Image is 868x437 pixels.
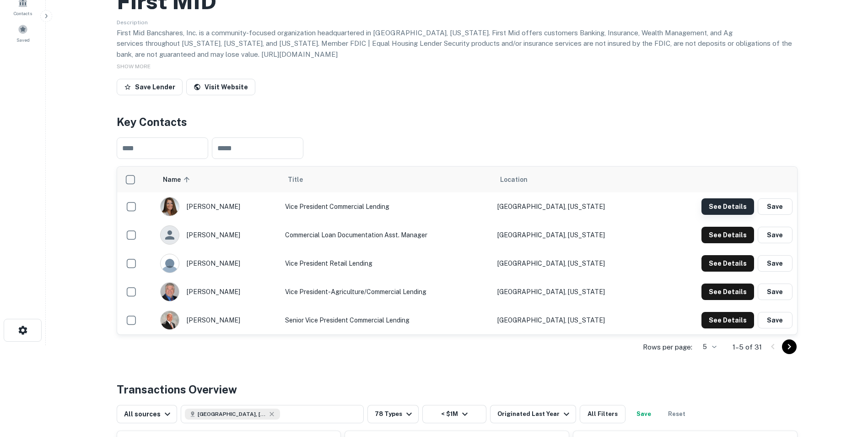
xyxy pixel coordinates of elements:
button: See Details [701,198,754,215]
h4: Transactions Overview [117,381,237,398]
img: 1594855868981 [161,311,179,329]
div: [PERSON_NAME] [160,311,276,330]
div: scrollable content [117,167,797,334]
button: See Details [701,284,754,300]
button: Save Lender [117,79,183,95]
button: Save [758,255,793,272]
h4: Key Contacts [117,114,798,130]
td: Vice President-Agriculture/Commercial Lending [280,278,493,306]
button: Go to next page [782,339,797,354]
button: [GEOGRAPHIC_DATA], [GEOGRAPHIC_DATA], [GEOGRAPHIC_DATA] [181,405,364,423]
span: Location [500,174,528,185]
div: [PERSON_NAME] [160,197,276,216]
td: [GEOGRAPHIC_DATA], [US_STATE] [493,249,656,278]
td: Commercial Loan Documentation Asst. Manager [280,221,493,249]
th: Location [493,167,656,192]
button: Save your search to get updates of matches that match your search criteria. [629,405,658,423]
td: Senior Vice President Commercial Lending [280,306,493,334]
span: Title [288,174,315,185]
img: 1599237420854 [161,283,179,301]
th: Name [156,167,280,192]
td: [GEOGRAPHIC_DATA], [US_STATE] [493,278,656,306]
button: Save [758,198,793,215]
div: Originated Last Year [497,409,572,420]
button: See Details [701,227,754,243]
div: [PERSON_NAME] [160,282,276,301]
button: Originated Last Year [490,405,576,423]
span: Saved [16,36,30,44]
button: < $1M [422,405,486,423]
button: All Filters [580,405,625,423]
div: All sources [124,409,173,420]
a: Visit Website [186,79,255,95]
div: [PERSON_NAME] [160,254,276,273]
td: [GEOGRAPHIC_DATA], [US_STATE] [493,306,656,334]
span: SHOW MORE [117,63,151,70]
p: First Mid Bancshares, Inc. is a community-focused organization headquartered in [GEOGRAPHIC_DATA]... [117,27,798,60]
td: [GEOGRAPHIC_DATA], [US_STATE] [493,192,656,221]
td: [GEOGRAPHIC_DATA], [US_STATE] [493,221,656,249]
img: 1699648925619 [161,197,179,216]
img: 9c8pery4andzj6ohjkjp54ma2 [161,254,179,273]
button: See Details [701,255,754,272]
th: Title [280,167,493,192]
a: Saved [3,21,43,45]
div: 5 [696,340,718,354]
p: 1–5 of 31 [733,342,762,353]
span: Description [117,19,148,26]
td: Vice President Retail Lending [280,249,493,278]
button: 78 Types [367,405,419,423]
span: Name [163,174,193,185]
p: Rows per page: [643,342,692,353]
span: [GEOGRAPHIC_DATA], [GEOGRAPHIC_DATA], [GEOGRAPHIC_DATA] [198,410,266,418]
div: [PERSON_NAME] [160,225,276,245]
button: Save [758,284,793,300]
td: Vice President Commercial Lending [280,192,493,221]
button: Save [758,227,793,243]
iframe: Chat Widget [822,364,868,408]
button: All sources [117,405,177,423]
button: Save [758,312,793,328]
span: Contacts [14,10,32,17]
button: Reset [662,405,691,423]
button: See Details [701,312,754,328]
